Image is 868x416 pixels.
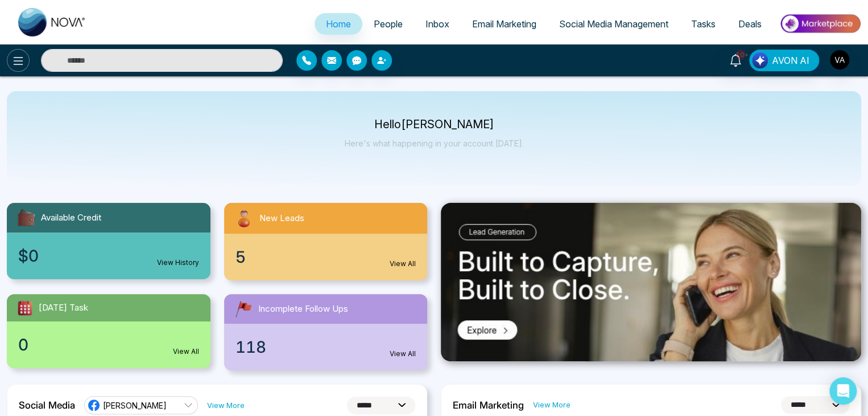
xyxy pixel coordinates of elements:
h2: Email Marketing [453,399,524,411]
span: People [374,18,403,30]
a: View All [173,346,199,357]
a: Social Media Management [548,13,680,35]
img: . [441,203,861,361]
p: Hello [PERSON_NAME] [345,120,524,129]
a: Tasks [680,13,727,35]
img: Market-place.gif [779,11,861,36]
a: 10+ [722,50,749,70]
a: Deals [727,13,773,35]
span: $0 [18,244,39,268]
span: 5 [235,245,246,269]
span: Email Marketing [472,18,536,30]
a: Email Marketing [461,13,548,35]
a: View All [390,259,416,269]
h2: Social Media [19,399,75,411]
span: 0 [18,333,28,357]
img: followUps.svg [233,299,254,319]
span: Incomplete Follow Ups [258,303,348,316]
span: 118 [235,335,266,359]
span: Available Credit [41,211,101,225]
a: View All [390,349,416,359]
span: [PERSON_NAME] [103,400,167,411]
a: New Leads5View All [217,203,435,280]
button: AVON AI [749,50,819,71]
div: Open Intercom Messenger [829,377,857,405]
img: availableCredit.svg [16,207,36,228]
span: Deals [738,18,762,30]
a: View History [157,258,199,268]
span: 10+ [735,50,746,60]
p: Here's what happening in your account [DATE]. [345,138,524,148]
span: New Leads [259,212,304,225]
a: People [362,13,414,35]
a: View More [533,399,571,410]
a: Inbox [414,13,461,35]
img: User Avatar [830,50,849,70]
img: Lead Flow [752,52,768,68]
span: Inbox [425,18,449,30]
span: Tasks [691,18,716,30]
span: Social Media Management [559,18,668,30]
a: View More [207,400,245,411]
span: [DATE] Task [39,301,88,315]
img: newLeads.svg [233,207,255,229]
span: Home [326,18,351,30]
img: todayTask.svg [16,299,34,317]
span: AVON AI [772,54,809,67]
a: Incomplete Follow Ups118View All [217,294,435,370]
img: Nova CRM Logo [18,8,86,36]
a: Home [315,13,362,35]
